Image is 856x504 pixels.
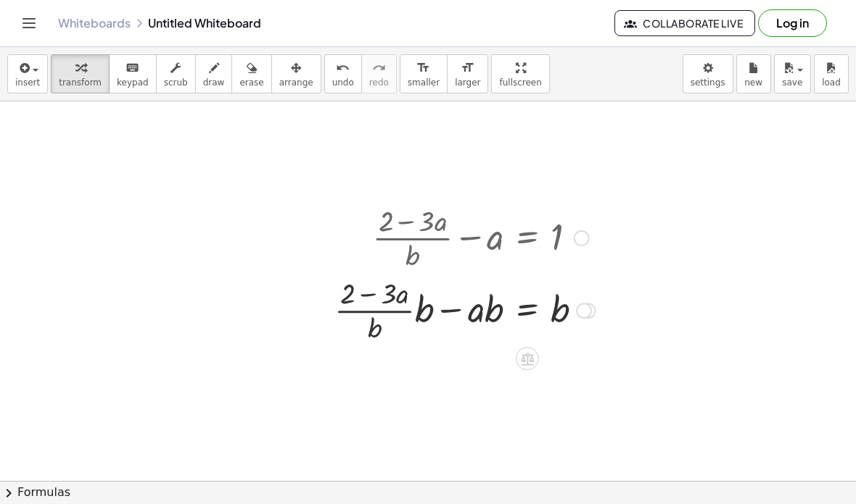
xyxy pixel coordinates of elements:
[408,77,440,88] span: smaller
[17,12,41,35] button: Toggle navigation
[156,54,196,93] button: scrub
[774,54,811,93] button: save
[461,59,474,77] i: format_size
[109,54,157,93] button: keyboardkeypad
[239,77,263,88] span: erase
[324,54,362,93] button: undoundo
[195,54,233,93] button: draw
[736,54,771,93] button: new
[336,59,350,77] i: undo
[447,54,488,93] button: format_sizelarger
[822,77,841,88] span: load
[814,54,849,93] button: load
[491,54,549,93] button: fullscreen
[455,77,480,88] span: larger
[117,77,149,88] span: keypad
[59,77,102,88] span: transform
[691,77,725,88] span: settings
[51,54,110,93] button: transform
[744,77,762,88] span: new
[332,77,354,88] span: undo
[683,54,733,93] button: settings
[279,77,313,88] span: arrange
[58,16,131,30] a: Whiteboards
[782,77,802,88] span: save
[7,54,48,93] button: insert
[400,54,448,93] button: format_sizesmaller
[231,54,271,93] button: erase
[164,77,188,88] span: scrub
[271,54,321,93] button: arrange
[614,10,755,36] button: Collaborate Live
[125,59,139,77] i: keyboard
[499,77,541,88] span: fullscreen
[203,77,225,88] span: draw
[627,17,743,30] span: Collaborate Live
[416,59,430,77] i: format_size
[516,347,539,370] div: Apply the same math to both sides of the equation
[15,77,40,88] span: insert
[369,77,389,88] span: redo
[361,54,397,93] button: redoredo
[758,9,827,37] button: Log in
[372,59,386,77] i: redo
